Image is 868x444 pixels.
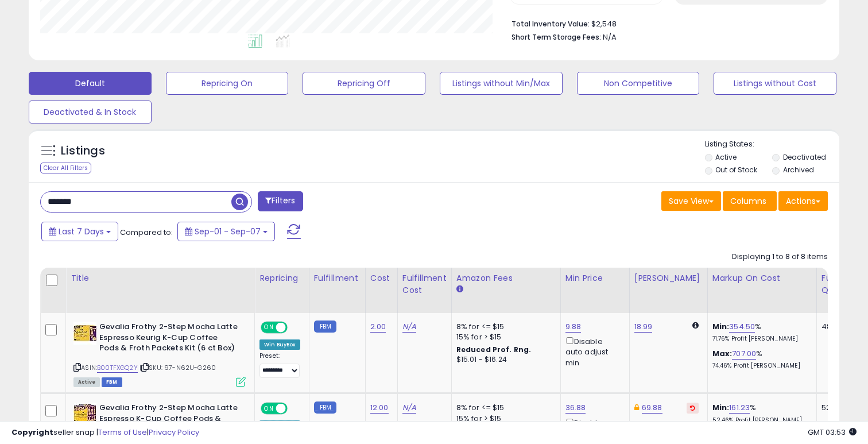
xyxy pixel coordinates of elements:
a: Terms of Use [98,427,147,438]
div: % [712,322,808,343]
a: B00TFXGQ2Y [97,363,138,373]
th: The percentage added to the cost of goods (COGS) that forms the calculator for Min & Max prices. [707,268,816,313]
button: Repricing On [166,72,289,95]
div: 15% for > $15 [456,332,552,342]
span: | SKU: 97-N62U-G260 [139,363,216,372]
span: ON [262,404,276,414]
label: Out of Stock [715,165,757,175]
div: 52 [821,403,857,413]
a: 12.00 [370,402,389,414]
button: Deactivated & In Stock [29,101,152,123]
div: Cost [370,272,393,284]
a: 18.99 [634,321,653,333]
span: Sep-01 - Sep-07 [195,226,261,237]
span: N/A [603,32,617,43]
img: 51brczcrcfL._SL40_.jpg [73,322,96,345]
p: 74.46% Profit [PERSON_NAME] [712,362,808,370]
div: Fulfillment [314,272,361,284]
div: Displaying 1 to 8 of 8 items [732,252,828,262]
button: Default [29,72,152,95]
a: 161.23 [729,402,750,414]
span: OFF [286,404,304,414]
div: % [712,349,808,370]
button: Listings without Cost [714,72,836,95]
div: Fulfillment Cost [402,272,447,296]
a: 69.88 [642,402,662,414]
b: Max: [712,348,733,359]
div: seller snap | | [11,427,199,438]
div: % [712,403,808,424]
span: ON [262,323,276,333]
div: Title [71,272,250,284]
div: 48 [821,322,857,332]
button: Listings without Min/Max [440,72,563,95]
button: Sep-01 - Sep-07 [177,222,275,241]
div: Fulfillable Quantity [821,272,861,296]
a: 9.88 [565,321,582,333]
button: Last 7 Days [41,222,118,241]
a: 36.88 [565,402,586,414]
a: N/A [402,402,416,414]
div: [PERSON_NAME] [634,272,703,284]
strong: Copyright [11,427,53,438]
p: Listing States: [705,139,840,150]
span: OFF [286,323,304,333]
button: Actions [778,191,828,211]
button: Non Competitive [577,72,700,95]
b: Min: [712,402,730,413]
button: Columns [723,191,777,211]
b: Reduced Prof. Rng. [456,345,532,354]
label: Deactivated [783,152,826,162]
span: 2025-09-18 03:53 GMT [808,427,857,438]
a: N/A [402,321,416,333]
small: Amazon Fees. [456,284,463,295]
div: ASIN: [73,322,246,385]
div: Preset: [259,352,300,378]
label: Archived [783,165,814,175]
label: Active [715,152,737,162]
div: Markup on Cost [712,272,812,284]
p: 71.76% Profit [PERSON_NAME] [712,335,808,343]
div: Clear All Filters [40,163,91,173]
div: $15.01 - $16.24 [456,355,552,365]
h5: Listings [61,143,105,159]
div: Win BuyBox [259,339,300,350]
div: Amazon Fees [456,272,556,284]
button: Save View [661,191,721,211]
div: 8% for <= $15 [456,322,552,332]
a: 2.00 [370,321,386,333]
div: Disable auto adjust min [565,335,621,368]
button: Repricing Off [303,72,425,95]
b: Total Inventory Value: [511,19,590,29]
button: Filters [258,191,303,211]
small: FBM [314,321,336,333]
li: $2,548 [511,16,819,30]
span: Compared to: [120,227,173,238]
img: 51BVX6hUOEL._SL40_.jpg [73,403,96,426]
span: All listings currently available for purchase on Amazon [73,377,100,387]
span: Last 7 Days [59,226,104,237]
a: 354.50 [729,321,755,333]
span: FBM [102,377,122,387]
b: Short Term Storage Fees: [511,32,601,42]
a: 707.00 [732,348,756,360]
span: Columns [730,195,766,207]
div: Repricing [259,272,304,284]
a: Privacy Policy [149,427,199,438]
small: FBM [314,401,336,414]
b: Min: [712,321,730,332]
div: 8% for <= $15 [456,403,552,413]
b: Gevalia Frothy 2-Step Mocha Latte Espresso Keurig K-Cup Coffee Pods & Froth Packets Kit (6 ct Box) [99,322,239,357]
div: Min Price [565,272,625,284]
